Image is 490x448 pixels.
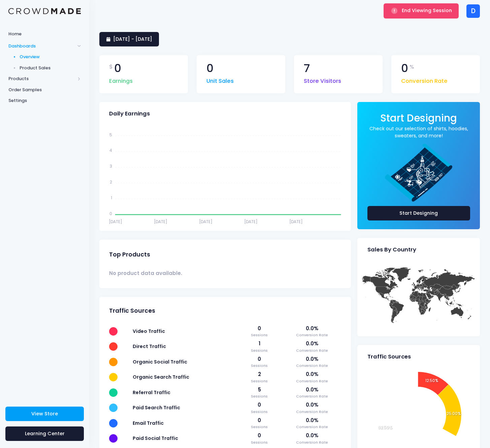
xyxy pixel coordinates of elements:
a: Check out our selection of shirts, hoodies, sweaters, and more! [367,125,470,139]
span: 0.0% [283,432,341,439]
span: Paid Search Traffic [133,404,180,411]
span: 0 [242,417,276,424]
tspan: [DATE] [244,218,258,224]
span: 0 [242,401,276,409]
span: Conversion Rate [283,409,341,415]
span: 0.0% [283,417,341,424]
span: End Viewing Session [402,7,452,14]
span: Settings [8,97,81,104]
span: 7 [304,63,310,74]
span: 0.0% [283,355,341,363]
span: Unit Sales [206,74,234,85]
span: Direct Traffic [133,343,166,350]
span: No product data available. [109,270,182,277]
span: Conversion Rate [283,363,341,369]
span: Sessions [242,393,276,399]
span: Dashboards [8,43,75,49]
span: Top Products [109,251,150,258]
span: 5 [242,386,276,393]
button: End Viewing Session [384,3,459,18]
span: View Store [31,410,58,417]
span: 0.0% [283,401,341,409]
span: Sessions [242,378,276,384]
span: Store Visitors [304,74,341,85]
span: Product Sales [20,65,81,71]
span: 2 [242,371,276,378]
span: [DATE] - [DATE] [113,36,152,42]
img: Logo [8,8,81,14]
span: Sessions [242,409,276,415]
span: Sales By Country [367,246,416,253]
span: Overview [20,54,81,60]
span: Organic Social Traffic [133,358,187,365]
span: 0.0% [283,371,341,378]
span: 0 [401,63,408,74]
a: Learning Center [5,426,84,441]
tspan: 1 [111,195,112,201]
span: Products [8,75,75,82]
span: Sessions [242,440,276,445]
span: Sessions [242,363,276,369]
span: Sessions [242,424,276,430]
span: Home [8,31,81,37]
span: Email Traffic [133,420,164,426]
tspan: [DATE] [199,218,213,224]
span: 0.0% [283,386,341,393]
span: Video Traffic [133,328,165,335]
span: 0.0% [283,325,341,332]
span: Conversion Rate [283,378,341,384]
span: Conversion Rate [283,393,341,399]
a: [DATE] - [DATE] [99,32,159,46]
a: View Store [5,407,84,421]
tspan: 0 [109,211,112,216]
span: Traffic Sources [367,353,411,360]
span: 0 [206,63,214,74]
span: Start Designing [380,111,457,125]
a: Start Designing [380,117,457,123]
span: Conversion Rate [283,440,341,445]
span: Daily Earnings [109,110,150,117]
span: Conversion Rate [283,348,341,353]
tspan: [DATE] [289,218,303,224]
span: Paid Social Traffic [133,435,178,442]
span: 0 [114,63,121,74]
span: $ [109,63,113,71]
tspan: [DATE] [109,218,122,224]
tspan: 2 [110,179,112,185]
span: Conversion Rate [283,424,341,430]
tspan: [DATE] [154,218,167,224]
tspan: 3 [110,163,112,169]
span: Conversion Rate [283,332,341,338]
span: 0 [242,432,276,439]
span: Traffic Sources [109,307,155,314]
span: Organic Search Traffic [133,374,189,380]
span: 0 [242,355,276,363]
span: 0.0% [283,340,341,347]
span: Sessions [242,348,276,353]
span: 1 [242,340,276,347]
span: Referral Traffic [133,389,170,396]
span: % [410,63,414,71]
span: 0 [242,325,276,332]
tspan: 4 [109,147,112,153]
span: Learning Center [25,430,65,437]
span: Order Samples [8,87,81,93]
tspan: 5 [109,132,112,137]
a: Start Designing [367,206,470,220]
span: Conversion Rate [401,74,448,85]
div: D [466,4,480,18]
span: Earnings [109,74,133,85]
span: Sessions [242,332,276,338]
